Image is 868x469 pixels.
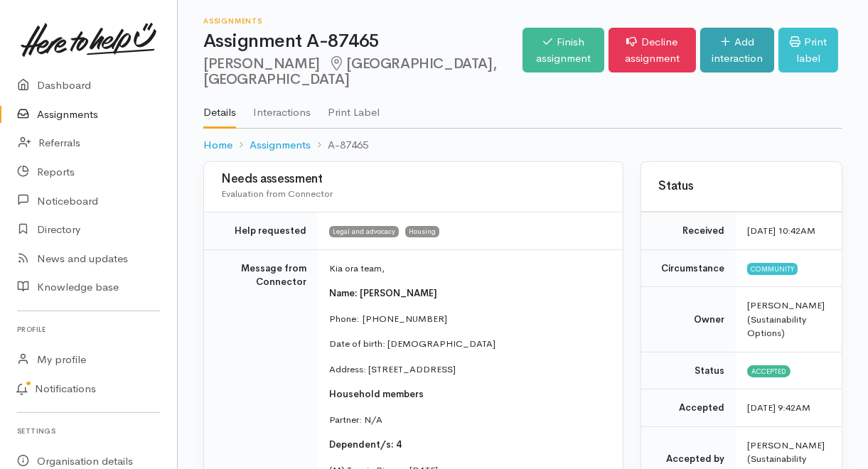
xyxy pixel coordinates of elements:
nav: breadcrumb [203,129,842,162]
h6: Assignments [203,17,523,25]
span: Housing [405,226,439,237]
p: Date of birth: [DEMOGRAPHIC_DATA] [329,337,606,351]
li: A-87465 [311,137,368,153]
span: Dependent/s: 4 [329,438,402,451]
a: Home [203,137,232,153]
span: Evaluation from Connector [221,188,333,200]
p: Kia ora team, [329,262,606,276]
h6: Settings [17,421,160,441]
a: Print Label [328,87,380,127]
a: Assignments [250,137,311,153]
a: Interactions [253,87,311,127]
p: Partner: N/A [329,413,606,427]
span: [GEOGRAPHIC_DATA], [GEOGRAPHIC_DATA] [203,55,496,88]
h2: [PERSON_NAME] [203,56,523,88]
span: [PERSON_NAME] (Sustainability Options) [747,299,825,339]
a: Details [203,87,236,129]
p: Address: [STREET_ADDRESS] [329,362,606,377]
time: [DATE] 10:42AM [747,225,815,237]
p: Phone: [PHONE_NUMBER] [329,312,606,326]
time: [DATE] 9:42AM [747,401,810,414]
span: Household members [329,388,424,400]
span: Name: [PERSON_NAME] [329,287,437,299]
td: Status [641,352,736,389]
h6: Profile [17,320,160,339]
a: Decline assignment [609,28,696,72]
td: Circumstance [641,249,736,287]
a: Print label [778,28,838,72]
span: Legal and advocacy [329,226,399,237]
td: Help requested [204,212,318,250]
a: Finish assignment [523,28,604,72]
td: Owner [641,287,736,352]
h3: Needs assessment [221,173,606,186]
span: Accepted [747,365,791,377]
td: Accepted [641,389,736,427]
h1: Assignment A-87465 [203,31,523,52]
span: Community [747,263,798,274]
td: Received [641,212,736,250]
h3: Status [658,180,825,193]
a: Add interaction [700,28,774,72]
